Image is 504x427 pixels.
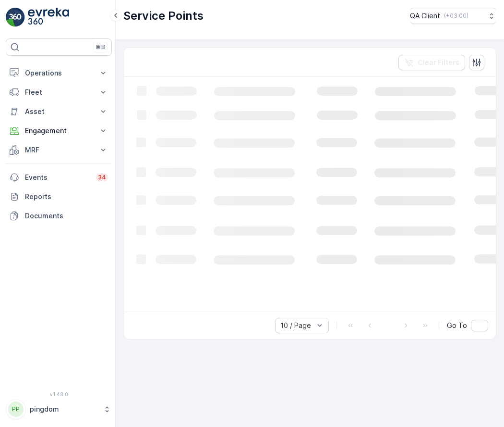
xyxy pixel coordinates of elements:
button: Engagement [6,121,112,140]
button: QA Client(+03:00) [410,8,496,24]
p: Events [25,173,90,182]
div: PP [8,402,24,417]
p: Engagement [25,126,93,136]
p: Asset [25,107,93,116]
p: 34 [98,174,106,181]
a: Documents [6,206,112,226]
p: ⌘B [96,43,105,51]
a: Reports [6,187,112,206]
p: Documents [25,211,108,221]
p: Clear Filters [418,58,459,67]
span: Go To [447,321,467,330]
span: v 1.48.0 [6,391,112,397]
button: PPpingdom [6,399,112,419]
button: Fleet [6,83,112,102]
p: QA Client [410,11,440,21]
img: logo_light-DOdMpM7g.png [28,8,69,27]
p: ( +03:00 ) [444,12,468,20]
p: Fleet [25,88,93,97]
img: logo [6,8,25,27]
button: Clear Filters [398,55,465,70]
p: Reports [25,192,108,201]
p: MRF [25,145,93,155]
p: Operations [25,68,93,78]
p: Service Points [123,8,204,24]
button: Operations [6,63,112,83]
button: MRF [6,140,112,160]
p: pingdom [30,404,98,414]
button: Asset [6,102,112,121]
a: Events34 [6,168,112,187]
